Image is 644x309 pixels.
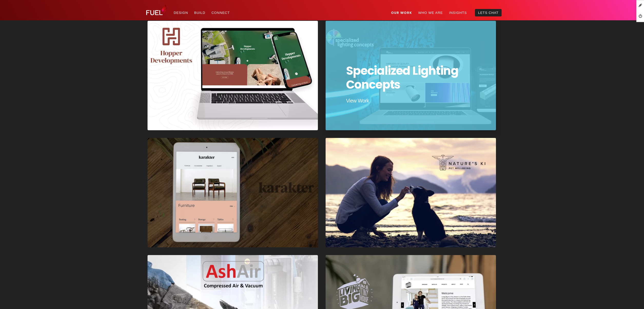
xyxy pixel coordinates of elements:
a: Insights [446,9,470,16]
a: Build [191,9,208,16]
a: Lets Chat [475,9,502,16]
a: Design [171,9,191,16]
a: Connect [208,9,233,16]
a: Our Work [388,9,415,16]
img: Fuel Design Ltd - Website design and development company in North Shore, Auckland [146,4,167,15]
a: Who We Are [415,9,446,16]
